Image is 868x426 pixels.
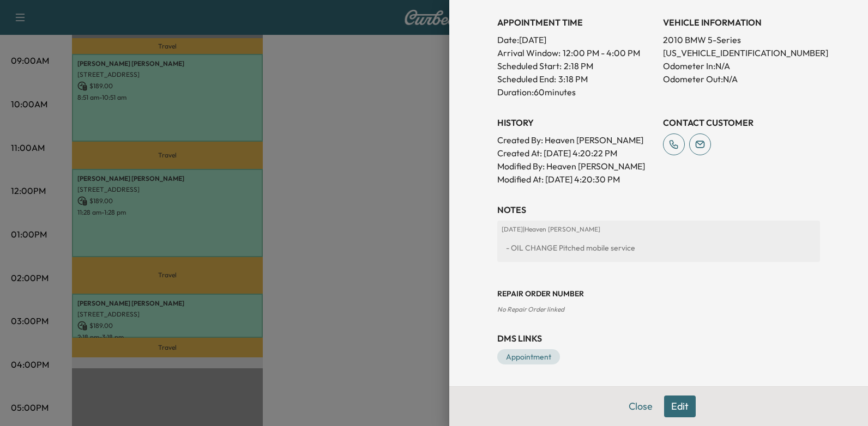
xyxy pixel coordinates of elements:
button: Close [622,395,660,417]
h3: VEHICLE INFORMATION [663,16,820,29]
p: Modified By : Heaven [PERSON_NAME] [497,160,654,173]
p: Created By : Heaven [PERSON_NAME] [497,133,654,147]
h3: APPOINTMENT TIME [497,16,654,29]
span: No Repair Order linked [497,305,564,313]
h3: Repair Order number [497,288,820,299]
p: [DATE] | Heaven [PERSON_NAME] [502,225,816,234]
p: 3:18 PM [558,72,588,86]
p: Created At : [DATE] 4:20:22 PM [497,147,654,160]
h3: DMS Links [497,332,820,345]
button: Edit [664,395,696,417]
p: 2:18 PM [564,59,593,72]
h3: CONTACT CUSTOMER [663,116,820,129]
span: 12:00 PM - 4:00 PM [563,46,640,59]
p: [US_VEHICLE_IDENTIFICATION_NUMBER] [663,46,820,59]
p: Date: [DATE] [497,33,654,46]
p: Odometer In: N/A [663,59,820,72]
div: - OIL CHANGE Pitched mobile service [502,238,816,258]
p: 2010 BMW 5-Series [663,33,820,46]
p: Duration: 60 minutes [497,86,654,99]
p: Scheduled End: [497,72,556,86]
p: Arrival Window: [497,46,654,59]
a: Appointment [497,349,560,364]
h3: History [497,116,654,129]
h3: NOTES [497,203,820,216]
p: Modified At : [DATE] 4:20:30 PM [497,173,654,186]
p: Odometer Out: N/A [663,72,820,86]
p: Scheduled Start: [497,59,562,72]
